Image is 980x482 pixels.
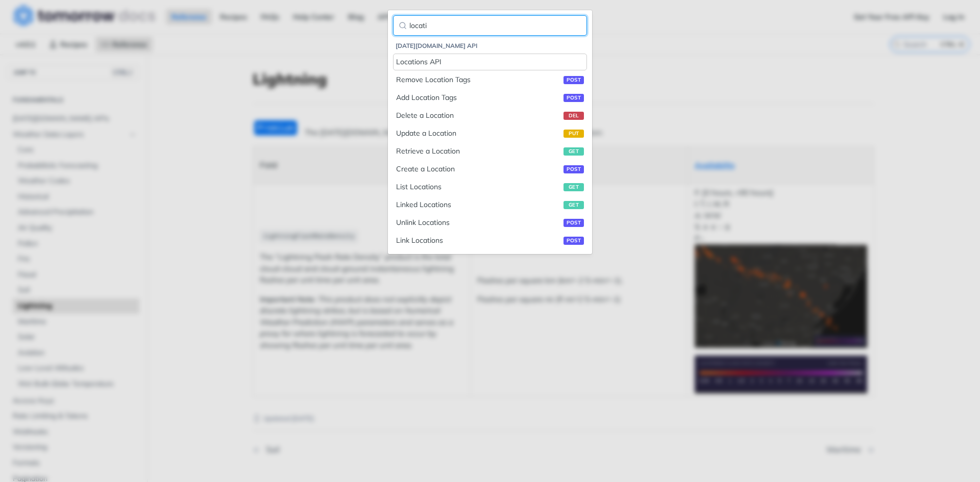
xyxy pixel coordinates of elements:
[393,232,587,249] a: Link Locationspost
[563,165,584,173] span: post
[393,161,587,177] a: Create a Locationpost
[393,143,587,160] a: Retrieve a Locationget
[563,94,584,102] span: post
[396,146,584,157] div: Retrieve a Location
[393,214,587,231] a: Unlink Locationspost
[393,107,587,124] a: Delete a Locationdel
[393,89,587,106] a: Add Location Tagspost
[393,54,587,70] a: Locations API
[393,71,587,88] a: Remove Location Tagspost
[396,41,587,51] li: [DATE][DOMAIN_NAME] API
[396,217,584,228] div: Unlink Locations
[396,235,584,246] div: Link Locations
[396,110,584,121] div: Delete a Location
[563,201,584,209] span: get
[396,74,584,85] div: Remove Location Tags
[393,125,587,142] a: Update a Locationput
[396,128,584,139] div: Update a Location
[563,76,584,84] span: post
[388,31,592,254] nav: Reference navigation
[393,196,587,213] a: Linked Locationsget
[563,219,584,227] span: post
[393,15,587,36] input: Filter
[396,199,584,210] div: Linked Locations
[563,112,584,120] span: del
[563,237,584,245] span: post
[563,147,584,156] span: get
[563,183,584,191] span: get
[396,57,584,67] div: Locations API
[396,92,584,103] div: Add Location Tags
[396,164,584,174] div: Create a Location
[563,130,584,138] span: put
[396,182,584,192] div: List Locations
[393,179,587,195] a: List Locationsget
